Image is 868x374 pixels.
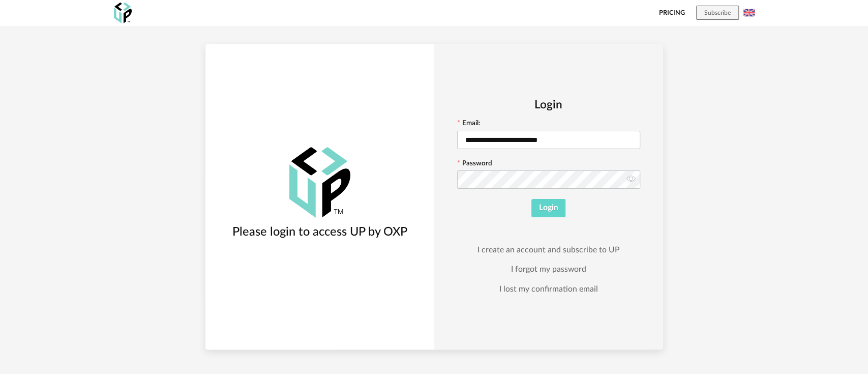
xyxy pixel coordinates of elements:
[114,3,132,23] img: OXP
[511,264,586,274] a: I forgot my password
[743,7,755,18] img: us
[704,10,731,16] span: Subscribe
[289,147,350,218] img: OXP
[457,98,640,112] h2: Login
[477,245,619,255] a: I create an account and subscribe to UP
[539,204,558,212] span: Login
[232,224,407,240] h3: Please login to access UP by OXP
[457,120,480,129] label: Email:
[499,284,598,294] a: I lost my confirmation email
[531,199,566,217] button: Login
[696,6,739,20] button: Subscribe
[457,160,492,169] label: Password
